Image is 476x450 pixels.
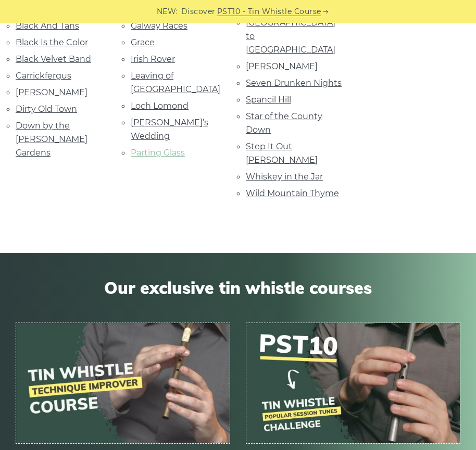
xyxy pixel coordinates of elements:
[246,172,323,182] a: Whiskey in the Jar
[16,121,87,158] a: Down by the [PERSON_NAME] Gardens
[16,71,71,81] a: Carrickfergus
[131,54,175,64] a: Irish Rover
[217,6,321,18] a: PST10 - Tin Whistle Course
[16,323,230,443] img: tin-whistle-course
[246,18,335,55] a: [GEOGRAPHIC_DATA] to [GEOGRAPHIC_DATA]
[246,95,291,105] a: Spancil Hill
[246,188,339,198] a: Wild Mountain Thyme
[246,78,342,88] a: Seven Drunken Nights
[157,6,178,18] span: NEW:
[16,54,91,64] a: Black Velvet Band
[246,111,322,135] a: Star of the County Down
[16,21,79,31] a: Black And Tans
[246,142,318,165] a: Step It Out [PERSON_NAME]
[181,6,216,18] span: Discover
[16,278,460,298] span: Our exclusive tin whistle courses
[131,71,220,94] a: Leaving of [GEOGRAPHIC_DATA]
[16,104,77,114] a: Dirty Old Town
[246,61,318,71] a: [PERSON_NAME]
[131,37,155,47] a: Grace
[131,101,189,111] a: Loch Lomond
[16,37,88,47] a: Black Is the Color
[131,118,208,141] a: [PERSON_NAME]’s Wedding
[16,87,87,97] a: [PERSON_NAME]
[131,21,187,31] a: Galway Races
[131,148,185,158] a: Parting Glass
